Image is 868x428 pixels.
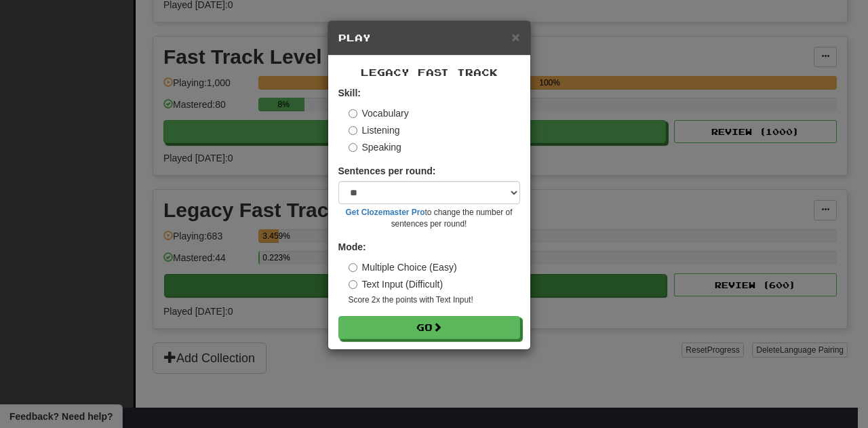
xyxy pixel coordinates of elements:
[349,126,357,135] input: Listening
[511,30,519,44] button: Close
[349,140,401,154] label: Speaking
[349,123,400,137] label: Listening
[349,277,443,291] label: Text Input (Difficult)
[338,87,361,98] strong: Skill:
[349,260,457,274] label: Multiple Choice (Easy)
[349,294,520,306] small: Score 2x the points with Text Input !
[346,208,425,217] a: Get Clozemaster Pro
[338,31,520,45] h5: Play
[349,280,357,289] input: Text Input (Difficult)
[338,207,520,230] small: to change the number of sentences per round!
[338,241,366,252] strong: Mode:
[338,316,520,339] button: Go
[349,263,357,272] input: Multiple Choice (Easy)
[361,66,498,78] span: Legacy Fast Track
[349,109,357,118] input: Vocabulary
[349,106,409,120] label: Vocabulary
[349,143,357,152] input: Speaking
[338,164,436,178] label: Sentences per round:
[511,29,519,45] span: ×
